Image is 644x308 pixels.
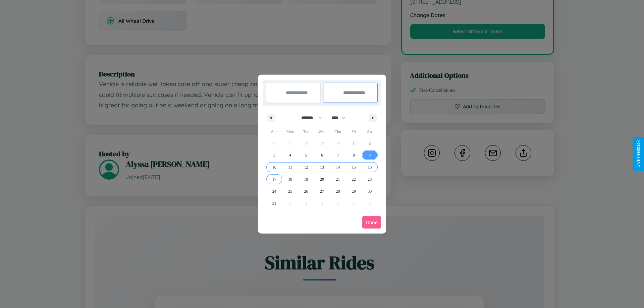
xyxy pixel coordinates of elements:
[320,161,324,173] span: 13
[636,140,641,168] div: Give Feedback
[288,161,292,173] span: 11
[330,149,346,161] button: 7
[368,185,372,197] span: 30
[346,161,362,173] button: 15
[368,173,372,185] span: 23
[330,126,346,137] span: Thu
[298,126,314,137] span: Tue
[346,149,362,161] button: 8
[282,173,298,185] button: 18
[336,161,340,173] span: 14
[298,173,314,185] button: 19
[336,173,340,185] span: 21
[362,137,378,149] button: 2
[314,161,330,173] button: 13
[272,197,276,209] span: 31
[369,149,371,161] span: 9
[362,126,378,137] span: Sat
[314,185,330,197] button: 27
[362,216,381,229] button: Done
[369,137,371,149] span: 2
[266,197,282,209] button: 31
[362,161,378,173] button: 16
[330,185,346,197] button: 28
[304,161,308,173] span: 12
[304,185,308,197] span: 26
[337,149,339,161] span: 7
[346,173,362,185] button: 22
[314,126,330,137] span: Wed
[352,173,356,185] span: 22
[320,173,324,185] span: 20
[346,137,362,149] button: 1
[320,185,324,197] span: 27
[288,185,292,197] span: 25
[282,126,298,137] span: Mon
[272,185,276,197] span: 24
[321,149,323,161] span: 6
[282,149,298,161] button: 4
[272,161,276,173] span: 10
[298,161,314,173] button: 12
[314,173,330,185] button: 20
[266,173,282,185] button: 17
[353,137,355,149] span: 1
[330,161,346,173] button: 14
[314,149,330,161] button: 6
[298,149,314,161] button: 5
[352,161,356,173] span: 15
[272,173,276,185] span: 17
[353,149,355,161] span: 8
[289,149,291,161] span: 4
[288,173,292,185] span: 18
[336,185,340,197] span: 28
[298,185,314,197] button: 26
[352,185,356,197] span: 29
[266,185,282,197] button: 24
[330,173,346,185] button: 21
[266,126,282,137] span: Sun
[346,126,362,137] span: Fri
[362,185,378,197] button: 30
[304,173,308,185] span: 19
[368,161,372,173] span: 16
[362,173,378,185] button: 23
[266,161,282,173] button: 10
[362,149,378,161] button: 9
[266,149,282,161] button: 3
[305,149,307,161] span: 5
[346,185,362,197] button: 29
[273,149,275,161] span: 3
[282,161,298,173] button: 11
[282,185,298,197] button: 25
